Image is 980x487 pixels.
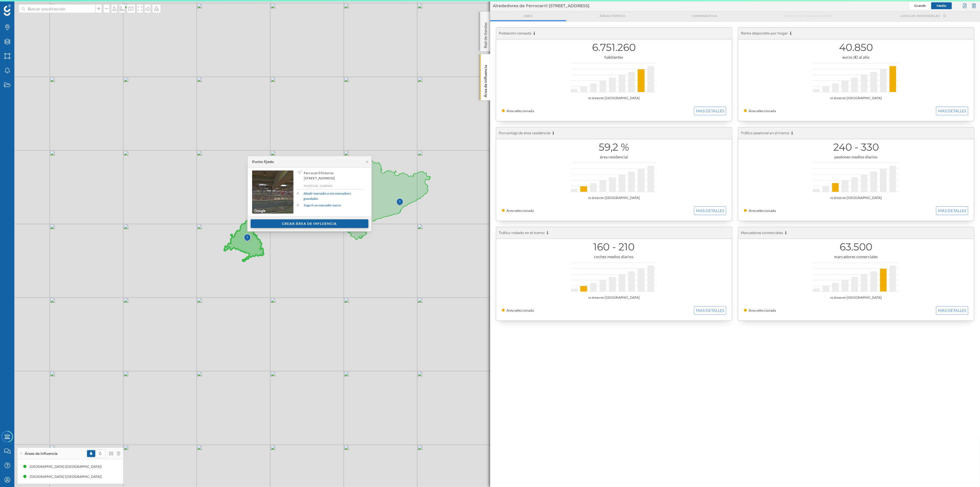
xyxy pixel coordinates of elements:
span: Área seleccionada [507,109,534,113]
span: Comparativa [692,14,717,18]
img: Marker [396,197,403,208]
span: Ferrocarril Entorno [STREET_ADDRESS] [304,170,363,181]
div: Marcadores comerciales [738,227,974,239]
span: Área seleccionada [507,208,534,213]
button: MAS DETALLES [936,206,968,215]
div: marcadores comerciales [744,254,968,260]
div: Tráfico rodado en el tramo [496,227,732,239]
img: Marker [244,232,251,244]
span: Locales disponibles [900,14,940,18]
span: Soporte [11,4,32,9]
span: Área seleccionada [507,308,534,312]
div: euros (€) al año [744,54,968,60]
div: área residencial [502,154,726,160]
span: Area [523,14,533,18]
a: Añadir marcador a mis marcadores guardados [304,191,364,201]
div: vs áreas en [GEOGRAPHIC_DATA] [744,295,968,300]
button: MAS DETALLES [694,306,726,315]
h1: 40.850 [744,42,968,53]
h1: 160 - 210 [502,241,726,252]
div: Población censada [496,28,732,39]
div: [GEOGRAPHIC_DATA] ([GEOGRAPHIC_DATA]) [30,474,105,480]
div: vs áreas en [GEOGRAPHIC_DATA] [502,95,726,101]
div: vs áreas en [GEOGRAPHIC_DATA] [744,95,968,101]
span: Medio [937,3,946,8]
span: Área seleccionada [749,109,776,113]
div: Porcentaje de área residencial [496,127,732,139]
span: Área seleccionada [749,308,776,312]
button: MAS DETALLES [936,107,968,115]
button: MAS DETALLES [936,306,968,315]
span: Áreas de influencia [25,451,57,456]
div: vs áreas en [GEOGRAPHIC_DATA] [502,195,726,201]
p: 40,405238, -3,688404 [304,184,364,188]
span: Origen de consumidores [784,14,833,18]
p: Área de influencia [482,63,488,97]
div: Tráfico peatonal en el tramo [738,127,974,139]
span: Grande [914,3,926,8]
div: Punto fijado [252,159,274,164]
span: Alrededores de Ferrocarril [STREET_ADDRESS] [493,3,590,9]
h1: 6.751.260 [502,42,726,53]
span: Área seleccionada [749,208,776,213]
img: streetview [252,170,293,214]
div: habitantes [502,54,726,60]
div: vs áreas en [GEOGRAPHIC_DATA] [744,195,968,201]
div: vs áreas en [GEOGRAPHIC_DATA] [502,295,726,300]
div: Renta disponible por hogar [738,28,974,39]
h1: 59,2 % [502,142,726,153]
div: peatones medios diarios [744,154,968,160]
a: Sugerir un marcador nuevo [304,203,341,208]
img: Geoblink Logo [4,4,11,16]
h1: 240 - 330 [744,142,968,153]
p: Red de tiendas [482,20,488,48]
span: Áreas espejo [600,14,625,18]
button: MAS DETALLES [694,107,726,115]
h1: 63.500 [744,241,968,252]
button: MAS DETALLES [694,206,726,215]
div: [GEOGRAPHIC_DATA] ([GEOGRAPHIC_DATA]) [30,464,105,469]
div: coches medios diarios [502,254,726,260]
